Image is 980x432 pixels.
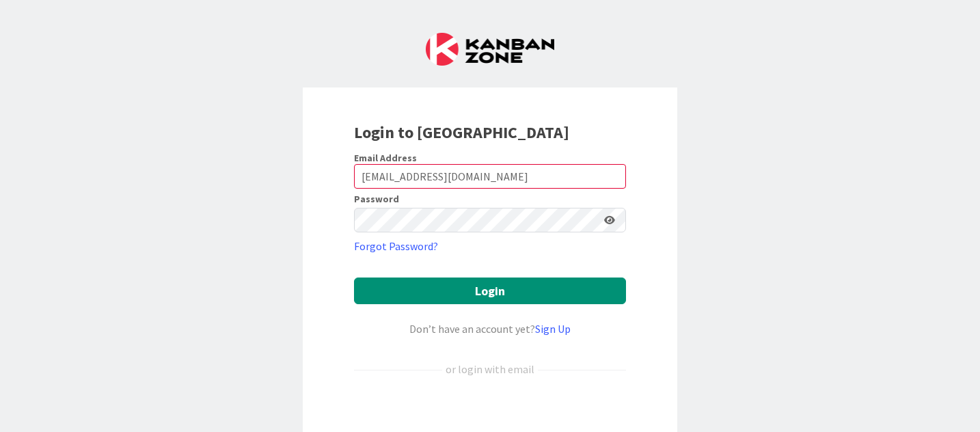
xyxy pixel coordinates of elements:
[354,152,417,164] label: Email Address
[442,361,538,377] div: or login with email
[535,322,571,336] a: Sign Up
[347,400,633,430] iframe: Sign in with Google Button
[354,194,399,204] label: Password
[354,278,626,304] button: Login
[354,122,569,143] b: Login to [GEOGRAPHIC_DATA]
[354,238,438,254] a: Forgot Password?
[354,321,626,337] div: Don’t have an account yet?
[426,33,554,66] img: Kanban Zone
